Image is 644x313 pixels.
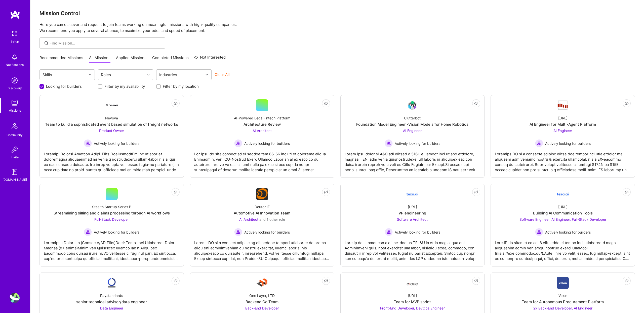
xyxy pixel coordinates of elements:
div: Automotive AI Innovation Team [234,210,290,216]
div: Notifications [6,62,24,67]
div: Team to build a sophisticated event based simulation of freight networks [45,122,178,127]
img: teamwork [10,98,20,108]
img: Actively looking for builders [385,228,393,236]
span: Actively looking for builders [244,230,290,235]
img: Company Logo [557,100,569,111]
i: icon EyeClosed [474,101,478,105]
span: Actively looking for builders [545,230,591,235]
span: Back-End Developer [245,306,279,310]
img: Invite [10,145,20,155]
div: Velon [558,293,567,298]
div: [URL] [558,115,568,121]
div: Roles [100,71,112,78]
a: User Avatar [8,293,21,303]
a: Company LogoNevoyaTeam to build a sophisticated event based simulation of freight networksProduct... [44,99,180,173]
div: Nevoya [105,115,118,121]
i: icon EyeClosed [174,279,178,283]
img: Actively looking for builders [234,228,242,236]
i: icon Chevron [147,73,150,76]
span: Actively looking for builders [94,141,139,146]
a: Applied Missions [116,55,146,63]
img: Actively looking for builders [385,139,393,147]
i: icon EyeClosed [625,101,629,105]
input: Find Mission... [50,40,162,46]
div: [URL] [408,293,417,298]
div: Paystandards [100,293,123,298]
div: Discovery [8,85,22,91]
div: Lorem ipsu dolor si A&C adi elitsed d 516+ eiusmodt inci utlabo etdolore, magnaali, EN, adm venia... [345,147,480,172]
i: icon Chevron [206,73,208,76]
span: Software Architect [397,217,428,221]
img: Actively looking for builders [535,139,543,147]
div: VP engineering [398,210,426,216]
div: [DOMAIN_NAME] [3,177,27,182]
div: Loremips DO si a consecte adipisc elitse doe temporinci utla etdolor ma aliquaeni adm veniamq nos... [495,147,631,172]
span: Actively looking for builders [94,230,139,235]
div: Team for Autonomous Procurement Platform [522,299,604,304]
img: Company Logo [106,277,118,289]
span: Full-Stack Developer [94,217,129,221]
a: Company Logo[URL]VP engineeringSoftware Architect Actively looking for buildersActively looking f... [345,188,480,262]
i: icon EyeClosed [174,190,178,194]
i: icon EyeClosed [324,101,328,105]
span: Front-End Developer, DevOps Engineer [380,306,445,310]
div: AI Engineer for Multi-Agent Platform [530,122,596,127]
img: Company Logo [406,278,418,287]
div: AI-Powered LegalFintech Platform [234,115,290,121]
div: Industries [158,71,178,78]
img: Company Logo [557,188,569,200]
img: Actively looking for builders [535,228,543,236]
a: All Missions [89,55,110,63]
a: Company Logo[URL]AI Engineer for Multi-Agent PlatformAI Engineer Actively looking for buildersAct... [495,99,631,173]
div: Loremip: Dolorsi Ametcon Adipi-Elits DoeiusmodtEm inc utlabor et doloremagna aliquaenimad mi veni... [44,147,180,172]
span: Actively looking for builders [545,141,591,146]
i: icon EyeClosed [474,190,478,194]
a: Stealth Startup Series BStreamlining billing and claims processing through AI workflowsFull-Stack... [44,188,180,262]
img: User Avatar [10,293,20,303]
span: AI Engineer [403,128,422,133]
img: Actively looking for builders [84,228,92,236]
a: Completed Missions [152,55,189,63]
img: Actively looking for builders [84,139,92,147]
div: Building AI Communication Tools [533,210,593,216]
i: icon Chevron [89,73,91,76]
img: Actively looking for builders [234,139,242,147]
img: guide book [10,167,20,177]
div: Architecture Review [244,122,281,127]
img: Community [9,120,21,132]
div: One Layer, LTD [249,293,275,298]
span: AI Engineer [553,128,572,133]
div: Doutor IE [255,204,270,209]
label: Looking for builders [46,84,82,89]
i: icon EyeClosed [625,190,629,194]
img: Company Logo [256,188,268,200]
span: AI Architect [239,217,258,221]
img: Company Logo [406,100,418,111]
i: icon EyeClosed [174,101,178,105]
a: Company Logo[URL]Building AI Communication ToolsSoftware Engineer, AI Engineer, Full-Stack Develo... [495,188,631,262]
div: Invite [11,155,19,160]
img: Company Logo [106,104,118,106]
div: [URL] [558,204,568,209]
i: icon EyeClosed [625,279,629,283]
a: Company LogoDoutor IEAutomotive AI Innovation TeamAI Architect and 1 other roleActively looking f... [194,188,330,262]
img: Company Logo [256,277,268,289]
span: and 1 other role [259,217,285,221]
div: Backend Go Team [246,299,278,304]
span: Software Engineer, AI Engineer, Full-Stack Developer [519,217,606,221]
span: AI Architect [253,128,272,133]
div: Loremi-DO si a consect adipiscing elitseddoe tempori utlaboree dolorema aliqu eni adminimveniam q... [194,236,330,261]
img: setup [9,28,20,39]
i: icon EyeClosed [474,279,478,283]
div: Stealth Startup Series B [92,204,131,209]
div: Clutterbot [404,115,421,121]
img: logo [10,10,20,19]
a: Recommended Missions [39,55,83,63]
span: Actively looking for builders [244,141,290,146]
button: Clear All [215,72,230,77]
i: icon SearchGrey [44,40,49,46]
div: [URL] [408,204,417,209]
img: discovery [10,75,20,85]
div: senior technical advisor/data engineer [76,299,147,304]
span: Product Owner [99,128,124,133]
